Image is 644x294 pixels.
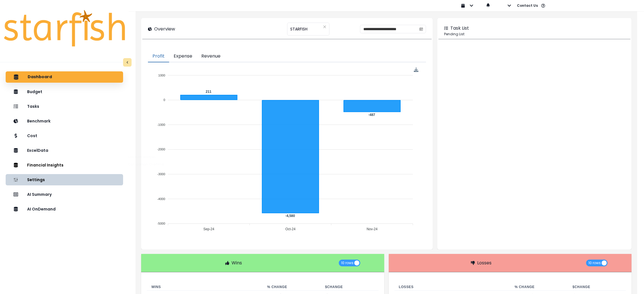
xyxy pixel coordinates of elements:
[6,203,123,215] button: AI OnDemand
[157,222,165,225] tspan: -5000
[414,67,419,72] img: Download Profit
[157,197,165,201] tspan: -4000
[6,115,123,127] button: Benchmark
[477,260,492,266] p: Losses
[147,284,263,291] th: Wins
[290,23,307,35] span: STARFISH
[27,119,51,124] p: Benchmark
[27,89,42,94] p: Budget
[444,32,625,37] p: Pending List
[27,207,56,212] p: AI OnDemand
[28,74,52,80] p: Dashboard
[6,130,123,141] button: Cost
[321,284,379,291] th: $ Change
[367,227,378,231] tspan: Nov-24
[323,25,326,28] svg: close
[154,26,175,32] p: Overview
[6,86,123,97] button: Budget
[163,98,165,102] tspan: 0
[204,227,215,231] tspan: Sep-24
[6,174,123,185] button: Settings
[6,145,123,156] button: ExcelData
[27,148,48,153] p: ExcelData
[27,104,39,109] p: Tasks
[568,284,626,291] th: $ Change
[419,27,423,31] svg: calendar
[27,133,37,138] p: Cost
[588,260,601,266] span: 10 rows
[6,159,123,171] button: Financial Insights
[6,71,123,83] button: Dashboard
[6,189,123,200] button: AI Summary
[341,260,353,266] span: 10 rows
[323,24,326,30] button: Clear
[27,192,52,197] p: AI Summary
[285,227,296,231] tspan: Oct-24
[414,67,419,72] div: Menu
[394,284,510,291] th: Losses
[158,74,165,77] tspan: 1000
[232,260,242,266] p: Wins
[169,51,197,62] button: Expense
[6,101,123,112] button: Tasks
[450,25,469,32] p: Task List
[148,51,169,62] button: Profit
[197,51,225,62] button: Revenue
[510,284,568,291] th: % Change
[263,284,320,291] th: % Change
